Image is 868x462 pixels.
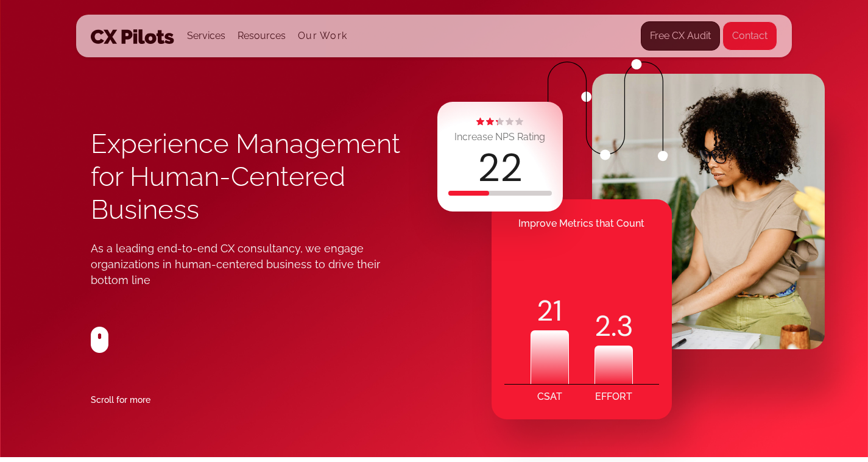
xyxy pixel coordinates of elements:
[537,385,562,409] div: CSAT
[531,291,569,330] div: 21
[478,149,523,188] div: 22
[187,15,225,57] div: Services
[595,307,611,346] code: 2
[641,21,720,51] a: Free CX Audit
[91,241,405,288] div: As a leading end-to-end CX consultancy, we engage organizations in human-centered business to dri...
[595,385,632,409] div: EFFORT
[298,30,347,41] a: Our Work
[595,307,633,346] div: .
[238,27,286,44] div: Resources
[454,129,545,146] div: Increase NPS Rating
[722,21,777,51] a: Contact
[187,27,225,44] div: Services
[238,15,286,57] div: Resources
[492,211,672,236] div: Improve Metrics that Count
[91,127,434,226] h1: Experience Management for Human-Centered Business
[91,391,150,408] div: Scroll for more
[616,307,633,346] code: 3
